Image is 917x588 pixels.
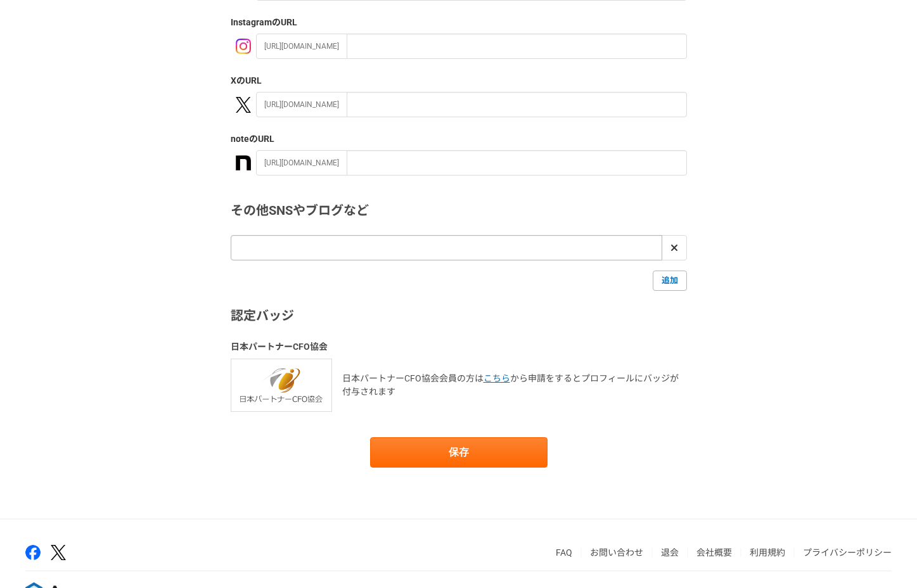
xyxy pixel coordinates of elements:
a: 利用規約 [750,547,785,558]
a: こちら [484,373,510,383]
img: x-391a3a86.png [236,97,251,113]
p: 日本パートナーCFO協会会員の方は から申請をするとプロフィールにバッジが付与されます [342,372,687,399]
label: X のURL [231,74,687,87]
a: プライバシーポリシー [803,547,892,558]
h3: 日本パートナーCFO協会 [231,340,687,354]
img: instagram-21f86b55.png [236,39,251,54]
img: cfo_association_with_name.png-a2ca6198.png [231,359,332,411]
h3: 認定バッジ [231,306,687,325]
a: お問い合わせ [590,547,643,558]
img: x-391a3a86.png [51,545,66,561]
a: FAQ [556,547,572,558]
label: note のURL [231,132,687,146]
h3: その他SNSやブログなど [231,201,687,220]
button: 保存 [370,437,548,468]
label: Instagram のURL [231,16,687,29]
a: 追加 [653,271,687,291]
a: 退会 [661,547,679,558]
img: facebook-2adfd474.png [25,545,41,560]
a: 会社概要 [696,547,732,558]
img: a3U9rW3u3Lr2az699ms0nsgwjY3a+92wMGRIAAAQIE9hX4PzgNzWcoiwVVAAAAAElFTkSuQmCC [236,155,251,170]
